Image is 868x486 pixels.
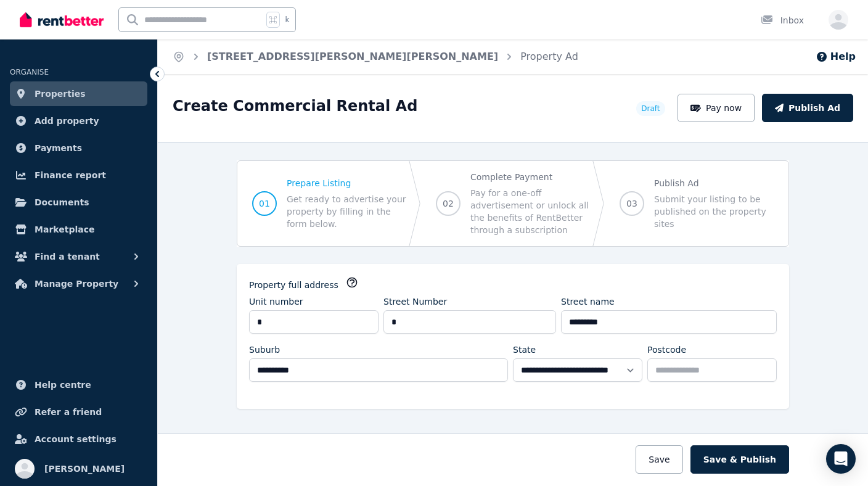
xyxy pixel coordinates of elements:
[249,295,303,308] label: Unit number
[10,109,147,133] a: Add property
[35,113,99,128] span: Add property
[762,94,853,122] button: Publish Ad
[259,197,270,210] span: 01
[10,136,147,160] a: Payments
[287,193,406,230] span: Get ready to advertise your property by filling in the form below.
[237,160,789,247] nav: Progress
[207,51,498,62] a: [STREET_ADDRESS][PERSON_NAME][PERSON_NAME]
[10,81,147,106] a: Properties
[287,177,406,189] span: Prepare Listing
[158,39,593,74] nav: Breadcrumb
[690,445,789,474] button: Save & Publish
[647,344,686,356] label: Postcode
[10,427,147,451] a: Account settings
[35,195,89,210] span: Documents
[654,193,774,230] span: Submit your listing to be published on the property sites
[173,96,417,116] h1: Create Commercial Rental Ad
[826,444,856,474] div: Open Intercom Messenger
[626,197,637,210] span: 03
[35,222,94,237] span: Marketplace
[10,400,147,424] a: Refer a friend
[470,171,590,183] span: Complete Payment
[35,249,100,264] span: Find a tenant
[383,295,447,308] label: Street Number
[10,244,147,269] button: Find a tenant
[35,276,118,291] span: Manage Property
[44,461,125,476] span: [PERSON_NAME]
[641,104,660,113] span: Draft
[816,49,856,64] button: Help
[513,344,536,356] label: State
[561,295,615,308] label: Street name
[470,187,590,236] span: Pay for a one-off advertisement or unlock all the benefits of RentBetter through a subscription
[35,377,91,392] span: Help centre
[520,51,578,62] a: Property Ad
[678,94,755,122] button: Pay now
[35,432,117,447] span: Account settings
[10,217,147,242] a: Marketplace
[20,10,104,29] img: RentBetter
[285,15,289,25] span: k
[10,163,147,187] a: Finance report
[636,445,682,474] button: Save
[10,68,49,76] span: ORGANISE
[10,271,147,296] button: Manage Property
[249,279,338,291] label: Property full address
[249,344,280,356] label: Suburb
[35,405,102,419] span: Refer a friend
[10,190,147,215] a: Documents
[443,197,454,210] span: 02
[761,14,804,27] div: Inbox
[10,373,147,397] a: Help centre
[654,177,774,189] span: Publish Ad
[35,86,86,101] span: Properties
[35,168,106,183] span: Finance report
[35,141,82,155] span: Payments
